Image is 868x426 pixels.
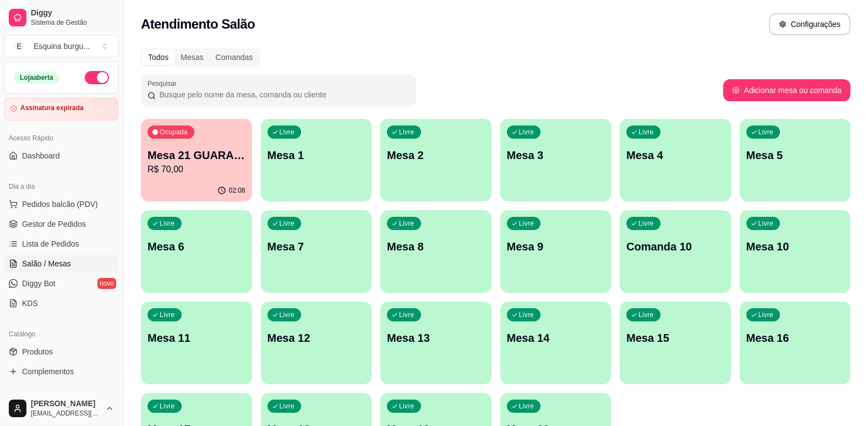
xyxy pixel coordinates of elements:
button: Pedidos balcão (PDV) [4,195,118,213]
p: Mesa 3 [507,148,605,163]
p: Mesa 15 [626,330,724,346]
a: Assinatura expirada [4,98,118,121]
span: E [14,41,25,52]
p: Mesa 2 [387,148,485,163]
p: Mesa 8 [387,239,485,254]
a: Produtos [4,343,118,361]
button: LivreMesa 1 [261,119,372,201]
p: Livre [758,128,774,136]
span: Diggy [31,8,114,18]
p: Ocupada [160,128,188,136]
button: LivreMesa 4 [620,119,731,201]
input: Pesquisar [156,89,410,100]
a: Salão / Mesas [4,255,118,272]
div: Catálogo [4,325,118,343]
span: Diggy Bot [22,278,56,289]
p: Livre [399,310,414,319]
p: Mesa 16 [746,330,844,346]
p: Livre [519,402,534,411]
button: OcupadaMesa 21 GUARANA DA AMAZONIAR$ 70,0002:08 [141,119,252,201]
p: Livre [758,310,774,319]
p: Livre [160,219,175,228]
button: Adicionar mesa ou comanda [723,79,850,101]
button: LivreComanda 10 [620,210,731,293]
a: Gestor de Pedidos [4,215,118,233]
p: Livre [399,219,414,228]
p: Mesa 9 [507,239,605,254]
div: Esquina burgu ... [34,41,90,52]
div: Comandas [210,50,259,65]
p: Mesa 10 [746,239,844,254]
span: Pedidos balcão (PDV) [22,199,98,210]
p: Mesa 21 GUARANA DA AMAZONIA [148,148,245,163]
button: Alterar Status [85,71,109,84]
span: Salão / Mesas [22,258,71,269]
span: Gestor de Pedidos [22,219,86,230]
p: Mesa 6 [148,239,245,254]
a: DiggySistema de Gestão [4,4,118,31]
button: LivreMesa 11 [141,302,252,384]
p: Livre [160,310,175,319]
p: R$ 70,00 [148,163,245,176]
button: LivreMesa 15 [620,302,731,384]
h2: Atendimento Salão [141,15,255,33]
a: Lista de Pedidos [4,235,118,253]
p: Livre [758,219,774,228]
p: Livre [280,310,295,319]
button: LivreMesa 6 [141,210,252,293]
button: LivreMesa 8 [380,210,492,293]
button: Configurações [769,13,850,35]
a: Diggy Botnovo [4,275,118,292]
span: Produtos [22,346,53,357]
p: 02:08 [228,186,245,195]
span: Lista de Pedidos [22,238,79,249]
p: Mesa 11 [148,330,245,346]
button: LivreMesa 14 [500,302,612,384]
p: Livre [519,128,534,136]
article: Assinatura expirada [20,104,84,112]
p: Livre [638,310,654,319]
div: Mesas [174,50,209,65]
a: Dashboard [4,147,118,165]
span: [PERSON_NAME] [31,399,101,409]
button: LivreMesa 7 [261,210,372,293]
p: Livre [399,402,414,411]
span: Sistema de Gestão [31,18,114,27]
p: Comanda 10 [626,239,724,254]
a: KDS [4,294,118,312]
p: Livre [160,402,175,411]
p: Mesa 4 [626,148,724,163]
p: Mesa 13 [387,330,485,346]
div: Todos [142,50,174,65]
span: KDS [22,298,38,309]
button: LivreMesa 5 [740,119,851,201]
button: LivreMesa 2 [380,119,492,201]
p: Mesa 14 [507,330,605,346]
span: Dashboard [22,150,60,161]
button: LivreMesa 3 [500,119,612,201]
p: Mesa 5 [746,148,844,163]
p: Livre [519,219,534,228]
button: LivreMesa 13 [380,302,492,384]
p: Mesa 1 [268,148,365,163]
p: Livre [280,219,295,228]
button: LivreMesa 9 [500,210,612,293]
button: Select a team [4,35,118,57]
div: Loja aberta [14,72,59,84]
p: Livre [280,128,295,136]
p: Livre [280,402,295,411]
button: LivreMesa 16 [740,302,851,384]
p: Mesa 12 [268,330,365,346]
span: Complementos [22,366,74,377]
a: Complementos [4,363,118,380]
span: [EMAIL_ADDRESS][DOMAIN_NAME] [31,409,101,418]
p: Livre [638,219,654,228]
p: Livre [519,310,534,319]
p: Livre [399,128,414,136]
div: Dia a dia [4,178,118,195]
p: Mesa 7 [268,239,365,254]
p: Livre [638,128,654,136]
label: Pesquisar [148,79,181,88]
button: LivreMesa 10 [740,210,851,293]
button: LivreMesa 12 [261,302,372,384]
